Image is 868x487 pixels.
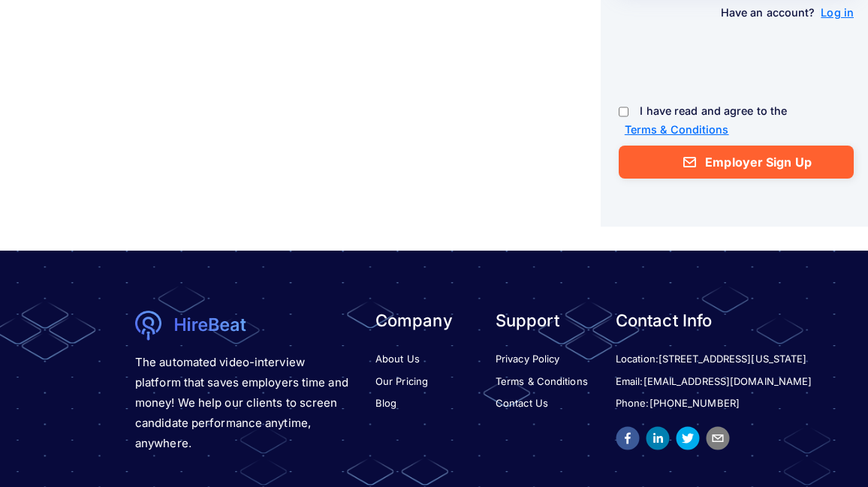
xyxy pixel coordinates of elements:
a: About Us [375,352,420,367]
h3: Support [496,311,593,330]
a: Our Pricing [375,374,428,389]
img: logo [135,311,161,341]
a: Contact Us [496,396,548,411]
a: Blog [375,396,396,411]
a: [EMAIL_ADDRESS][DOMAIN_NAME] [643,374,812,389]
img: logotext [173,314,248,338]
span: [PHONE_NUMBER] [649,397,740,409]
a: Terms & Conditions [496,374,588,389]
a: Terms & Conditions [625,120,729,140]
h3: Contact Info [616,311,833,330]
a: Privacy Policy [496,352,559,367]
p: Have an account? [619,3,854,23]
p: The automated video-interview platform that saves employers time and money! We help our clients t... [135,352,348,453]
li: Phone: [616,396,833,411]
li: Location: [616,352,833,367]
a: Log in [821,3,854,23]
li: Email: [616,374,833,389]
button: Employer Sign Up [619,146,854,179]
iframe: reCAPTCHA [619,38,847,96]
p: I have read and agree to the [619,101,854,140]
h3: Company [375,311,473,330]
span: [STREET_ADDRESS][US_STATE] [659,353,807,365]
